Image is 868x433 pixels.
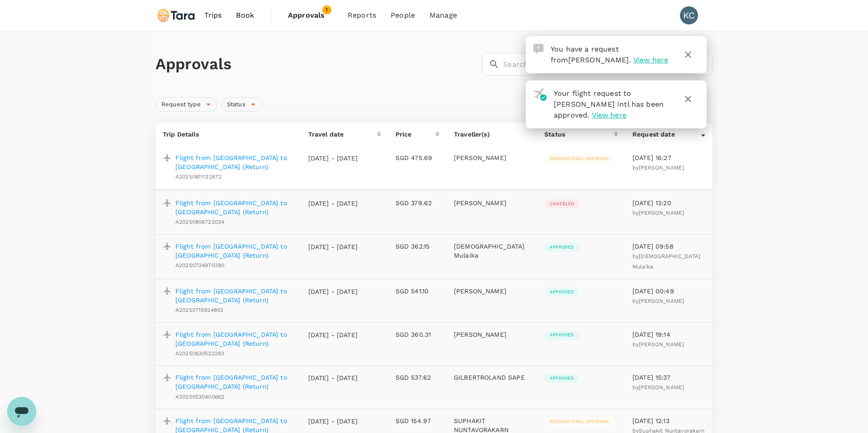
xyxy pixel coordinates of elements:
[680,6,698,24] div: KC
[454,287,530,296] p: [PERSON_NAME]
[175,153,294,171] a: Flight from [GEOGRAPHIC_DATA] to [GEOGRAPHIC_DATA] (Return)
[454,373,530,382] p: GILBERTROLAND SAPE
[175,262,224,268] span: A20250724970390
[308,242,358,251] p: [DATE] - [DATE]
[544,332,579,338] span: Approved
[396,198,439,207] p: SGD 379.62
[308,417,358,426] p: [DATE] - [DATE]
[175,287,294,305] a: Flight from [GEOGRAPHIC_DATA] to [GEOGRAPHIC_DATA] (Return)
[639,210,684,216] span: [PERSON_NAME]
[633,56,668,64] span: View here
[308,199,358,208] p: [DATE] - [DATE]
[163,130,294,139] p: Trip Details
[632,165,684,171] span: by
[308,330,358,339] p: [DATE] - [DATE]
[639,165,684,171] span: [PERSON_NAME]
[454,242,530,260] p: [DEMOGRAPHIC_DATA] Mulaika
[175,174,222,180] span: A20250811132672
[632,416,705,425] p: [DATE] 12:13
[396,373,439,382] p: SGD 537.62
[632,198,705,207] p: [DATE] 13:20
[396,242,439,251] p: SGD 362.15
[632,130,701,139] div: Request date
[175,219,224,225] span: A20250806722034
[503,53,712,75] input: Search by travellers, trips, or destination
[632,330,705,339] p: [DATE] 19:14
[544,419,615,425] span: Pending final approval
[175,242,294,260] a: Flight from [GEOGRAPHIC_DATA] to [GEOGRAPHIC_DATA] (Return)
[396,416,439,425] p: SGD 154.97
[454,330,530,339] p: [PERSON_NAME]
[632,384,684,391] span: by
[396,330,439,339] p: SGD 360.31
[554,89,664,119] span: Your flight request to [PERSON_NAME] Intl has been approved.
[551,45,631,64] span: You have a request from .
[288,10,333,21] span: Approvals
[348,10,376,21] span: Reports
[429,10,457,21] span: Manage
[396,130,435,139] div: Price
[175,350,224,357] span: A20250630522293
[544,155,615,162] span: Pending final approval
[632,287,705,296] p: [DATE] 00:49
[533,88,547,101] img: flight-approved
[236,10,254,21] span: Book
[156,5,197,25] img: Tara Climate Ltd
[632,210,684,216] span: by
[544,289,579,295] span: Approved
[7,397,36,426] iframe: Button to launch messaging window
[175,373,294,391] a: Flight from [GEOGRAPHIC_DATA] to [GEOGRAPHIC_DATA] (Return)
[175,394,224,400] span: A20250530400662
[533,44,543,54] img: Approval Request
[396,287,439,296] p: SGD 541.10
[156,100,206,109] span: Request type
[632,373,705,382] p: [DATE] 15:37
[639,384,684,391] span: [PERSON_NAME]
[544,130,614,139] div: Status
[639,341,684,348] span: [PERSON_NAME]
[544,375,579,381] span: Approved
[639,298,684,304] span: [PERSON_NAME]
[544,201,580,207] span: Canceled
[308,130,377,139] div: Travel date
[632,298,684,304] span: by
[175,307,223,313] span: A20250715924802
[308,287,358,296] p: [DATE] - [DATE]
[391,10,415,21] span: People
[454,153,530,162] p: [PERSON_NAME]
[568,56,629,64] span: [PERSON_NAME]
[156,97,217,112] div: Request type
[156,55,479,74] h1: Approvals
[632,253,700,270] span: by
[308,154,358,163] p: [DATE] - [DATE]
[175,198,294,216] a: Flight from [GEOGRAPHIC_DATA] to [GEOGRAPHIC_DATA] (Return)
[592,111,627,119] span: View here
[175,330,294,348] a: Flight from [GEOGRAPHIC_DATA] to [GEOGRAPHIC_DATA] (Return)
[308,373,358,382] p: [DATE] - [DATE]
[544,244,579,250] span: Approved
[204,10,222,21] span: Trips
[632,341,684,348] span: by
[454,130,530,139] p: Traveller(s)
[632,242,705,251] p: [DATE] 09:58
[322,5,331,14] span: 1
[454,198,530,207] p: [PERSON_NAME]
[632,153,705,162] p: [DATE] 16:27
[396,153,439,162] p: SGD 475.69
[221,97,262,112] div: Status
[632,253,700,270] span: [DEMOGRAPHIC_DATA] Mulaika
[222,100,251,109] span: Status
